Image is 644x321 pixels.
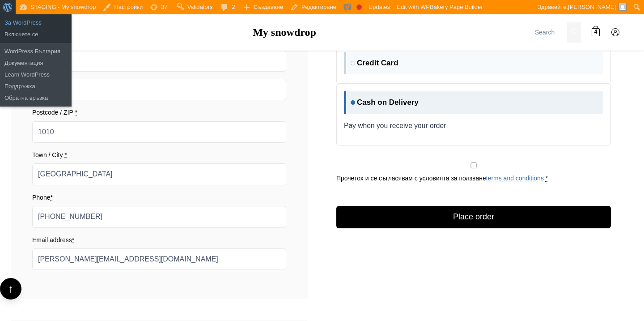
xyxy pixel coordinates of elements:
[32,107,286,117] label: Postcode / ZIP
[594,28,597,37] span: 4
[336,206,611,228] button: Place order
[568,4,616,10] span: [PERSON_NAME]
[344,52,603,74] label: Credit Card
[32,150,286,160] label: Town / City
[50,194,52,201] abbr: required
[32,193,286,202] label: Phone
[75,109,77,116] abbr: required
[344,120,603,131] p: Pay when you receive your order
[486,175,544,182] a: terms and conditions
[72,236,74,244] abbr: required
[32,79,286,100] input: Apartment, suite, unit, etc. (optional)
[546,175,548,182] abbr: required
[356,4,362,10] div: Focus keyphrase not set
[531,22,567,43] input: Search
[32,50,286,72] input: House number and street name
[253,26,316,38] a: My snowdrop
[344,91,603,114] label: Cash on Delivery
[336,163,611,168] input: Прочетох и се съгласявам с условията за ползванеterms and conditions *
[64,151,67,158] abbr: required
[32,235,286,245] label: Email address
[336,175,544,182] span: Прочетох и се съгласявам с условията за ползване
[587,23,605,41] a: 4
